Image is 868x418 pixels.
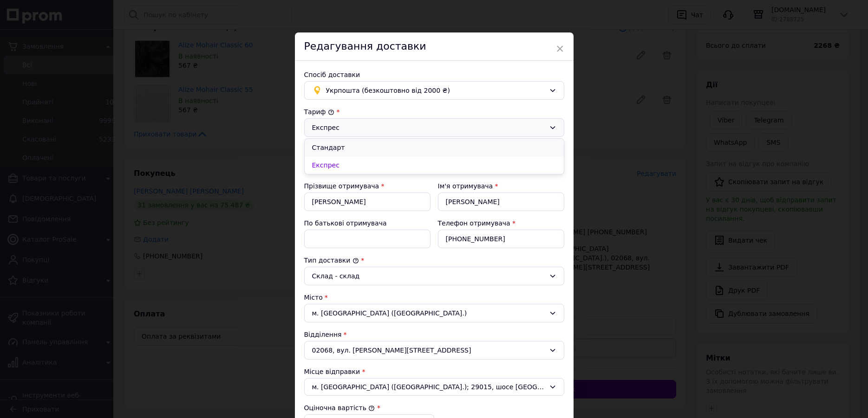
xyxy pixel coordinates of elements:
[305,156,564,174] li: Експрес
[312,122,545,133] div: Експрес
[305,139,564,156] li: Стандарт
[438,182,493,190] label: Ім'я отримувача
[304,341,564,360] div: 02068, вул. [PERSON_NAME][STREET_ADDRESS]
[304,404,375,412] label: Оціночна вартість
[304,367,564,376] div: Місце відправки
[312,271,545,281] div: Склад - склад
[556,41,564,57] span: ×
[326,85,545,96] span: Укрпошта (безкоштовно від 2000 ₴)
[304,70,564,79] div: Спосіб доставки
[304,330,564,339] div: Відділення
[304,107,564,116] div: Тариф
[304,256,564,265] div: Тип доставки
[304,304,564,322] div: м. [GEOGRAPHIC_DATA] ([GEOGRAPHIC_DATA].)
[438,219,510,227] label: Телефон отримувача
[438,230,564,248] input: +380
[304,293,564,302] div: Місто
[312,382,545,392] span: м. [GEOGRAPHIC_DATA] ([GEOGRAPHIC_DATA].); 29015, шосе [GEOGRAPHIC_DATA], 12
[304,182,379,190] label: Прізвище отримувача
[295,32,574,61] div: Редагування доставки
[304,219,387,227] label: По батькові отримувача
